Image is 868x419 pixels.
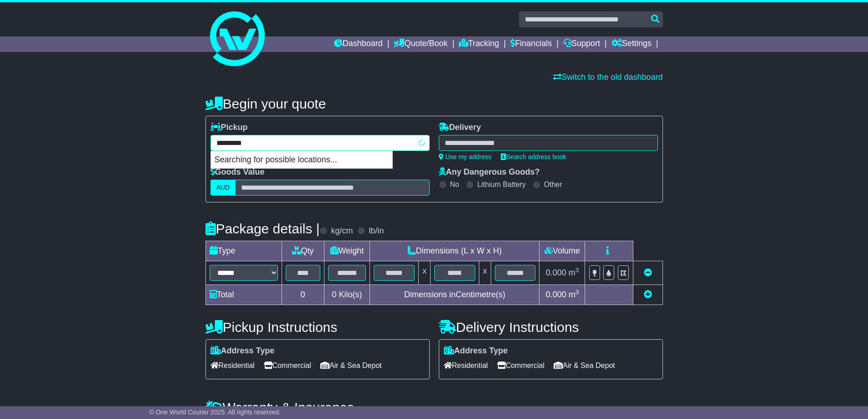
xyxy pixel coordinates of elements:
td: Volume [539,241,585,261]
span: m [569,290,579,299]
td: x [479,261,491,285]
label: Address Type [444,346,508,356]
a: Add new item [644,290,652,299]
a: Switch to the old dashboard [553,72,663,82]
span: Air & Sea Depot [554,358,615,372]
td: Weight [324,241,370,261]
a: Quote/Book [394,36,447,52]
label: Any Dangerous Goods? [439,167,540,177]
a: Search address book [501,153,566,160]
td: x [419,261,431,285]
span: m [569,268,579,277]
label: Goods Value [211,167,265,177]
td: Dimensions (L x W x H) [370,241,539,261]
span: © One World Courier 2025. All rights reserved. [149,409,281,416]
td: 0 [282,285,324,305]
span: 0.000 [546,290,566,299]
a: Remove this item [644,268,652,277]
label: Pickup [211,123,248,133]
td: Type [205,241,282,261]
p: Searching for possible locations... [211,151,392,169]
label: AUD [211,180,236,196]
span: Air & Sea Depot [320,358,382,372]
sup: 3 [575,267,579,274]
span: Residential [211,358,255,372]
span: Commercial [264,358,311,372]
h4: Warranty & Insurance [205,400,663,415]
td: Dimensions in Centimetre(s) [370,285,539,305]
a: Financials [510,36,552,52]
span: 0.000 [546,268,566,277]
span: Residential [444,358,488,372]
h4: Package details | [205,221,320,236]
span: Commercial [497,358,544,372]
a: Settings [611,36,652,52]
td: Total [205,285,282,305]
td: Kilo(s) [324,285,370,305]
label: Delivery [439,123,481,133]
label: Address Type [211,346,275,356]
label: No [450,180,459,189]
h4: Pickup Instructions [205,320,430,335]
h4: Begin your quote [205,96,663,111]
label: kg/cm [331,226,353,236]
label: lb/in [369,226,384,236]
sup: 3 [575,289,579,295]
typeahead: Please provide city [211,135,430,151]
label: Other [544,180,562,189]
a: Support [563,36,600,52]
td: Qty [282,241,324,261]
label: Lithium Battery [477,180,526,189]
h4: Delivery Instructions [439,320,663,335]
a: Dashboard [334,36,383,52]
a: Use my address [439,153,492,160]
a: Tracking [459,36,499,52]
span: 0 [332,290,336,299]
